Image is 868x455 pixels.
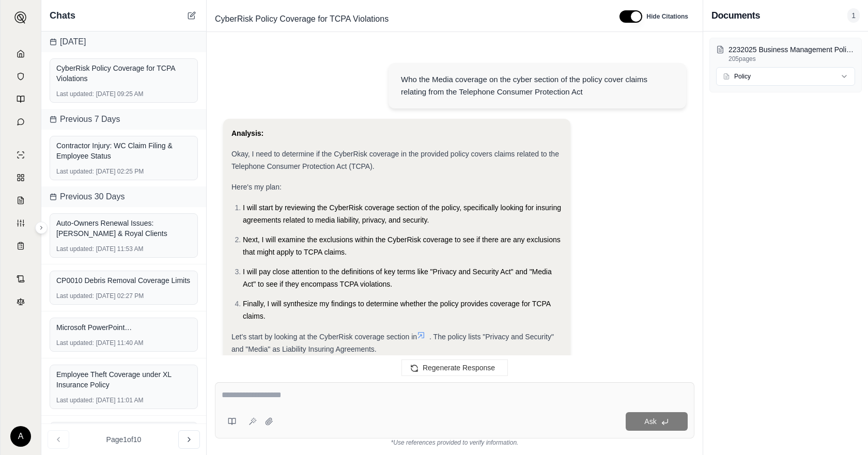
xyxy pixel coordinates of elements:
span: Here's my plan: [231,183,282,191]
a: Chat [7,112,35,132]
a: Documents Vault [7,66,35,87]
span: Microsoft PowerPoint - Revere Plastics RFP - [DATE]_updated (002) - Read-Only.pdf [56,322,134,333]
div: CyberRisk Policy Coverage for TCPA Violations [56,63,191,84]
span: Ask [644,417,656,426]
span: Chats [50,8,75,23]
button: Expand sidebar [10,7,31,28]
div: [DATE] 09:25 AM [56,90,191,98]
span: Last updated: [56,292,94,300]
a: Claim Coverage [7,190,35,211]
a: Contract Analysis [7,269,35,289]
span: Regenerate Response [423,364,495,372]
a: Home [7,43,35,64]
p: 2232025 Business Management Policy - DOLL, EPL, FID, CYB Policy - Insd Copy.pdf [729,44,855,55]
span: Last updated: [56,167,94,176]
span: Page 1 of 10 [106,434,142,445]
strong: Analysis: [231,129,263,137]
span: Next, I will examine the exclusions within the CyberRisk coverage to see if there are any exclusi... [243,236,561,256]
span: Last updated: [56,90,94,98]
a: Single Policy [7,145,35,165]
button: New Chat [185,9,198,22]
p: 205 pages [729,55,855,63]
span: Last updated: [56,339,94,347]
span: Okay, I need to determine if the CyberRisk coverage in the provided policy covers claims related ... [231,150,559,170]
div: CP0010 Debris Removal Coverage Limits [56,275,191,286]
a: Custom Report [7,213,35,233]
a: Policy Comparisons [7,167,35,188]
div: [DATE] [41,32,206,52]
span: Finally, I will synthesize my findings to determine whether the policy provides coverage for TCPA... [243,300,550,320]
div: Previous 30 Days [41,186,206,207]
div: Contractor Injury: WC Claim Filing & Employee Status [56,140,191,161]
span: Last updated: [56,245,94,253]
span: Last updated: [56,396,94,404]
span: Let's start by looking at the CyberRisk coverage section in [231,333,417,341]
div: [DATE] 02:25 PM [56,167,191,176]
a: Coverage Table [7,236,35,256]
span: Hide Citations [646,12,688,21]
div: [DATE] 11:40 AM [56,339,191,347]
div: [DATE] 11:53 AM [56,245,191,253]
div: Previous 7 Days [41,109,206,130]
div: Auto-Owners Renewal Issues: [PERSON_NAME] & Royal Clients [56,218,191,239]
div: Employee Theft Coverage under XL Insurance Policy [56,369,191,390]
div: [DATE] 02:27 PM [56,292,191,300]
button: Expand sidebar [35,222,48,234]
button: 2232025 Business Management Policy - DOLL, EPL, FID, CYB Policy - Insd Copy.pdf205pages [716,44,855,63]
button: Ask [626,412,688,431]
div: A [10,426,31,447]
div: *Use references provided to verify information. [215,438,694,447]
span: I will pay close attention to the definitions of key terms like "Privacy and Security Act" and "M... [243,268,552,288]
span: . The policy lists "Privacy and Security" and "Media" as Liability Insuring Agreements. [231,333,554,353]
a: Prompt Library [7,89,35,109]
div: Edit Title [211,11,607,27]
a: Legal Search Engine [7,291,35,312]
button: Regenerate Response [401,359,508,376]
h3: Documents [711,8,760,23]
span: CyberRisk Policy Coverage for TCPA Violations [211,11,393,27]
div: [DATE] 11:01 AM [56,396,191,404]
span: 1 [847,8,860,23]
div: Who the Media coverage on the cyber section of the policy cover claims relating from the Telephon... [401,73,674,98]
img: Expand sidebar [14,11,27,24]
span: I will start by reviewing the CyberRisk coverage section of the policy, specifically looking for ... [243,203,561,224]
